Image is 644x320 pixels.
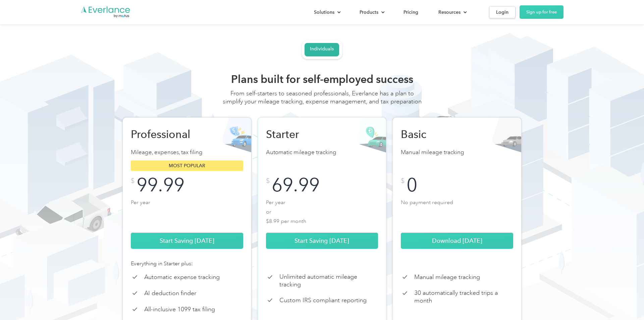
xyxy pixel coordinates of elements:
[266,198,378,225] p: Per year or $8.99 per month
[520,5,563,19] a: Sign up for free
[401,198,513,225] p: No payment required
[401,233,513,249] a: Download [DATE]
[401,178,405,184] div: $
[80,6,131,18] a: Go to homepage
[266,148,378,157] p: Automatic mileage tracking
[279,296,367,304] p: Custom IRS compliant reporting
[144,306,215,313] p: All-inclusive 1099 tax filing
[401,128,471,141] h2: Basic
[310,46,334,52] div: Individuals
[496,8,508,16] div: Login
[360,8,378,16] div: Products
[272,178,320,192] div: 69.99
[131,198,243,225] p: Per year
[221,73,423,86] h2: Plans built for self-employed success
[221,89,423,112] div: From self-starters to seasoned professionals, Everlance has a plan to simplify your mileage track...
[414,289,513,304] p: 30 automatically tracked trips a month
[407,178,417,192] div: 0
[131,128,201,141] h2: Professional
[314,8,334,16] div: Solutions
[438,8,461,16] div: Resources
[489,6,516,18] a: Login
[404,8,418,16] div: Pricing
[279,273,378,288] p: Unlimited automatic mileage tracking
[401,148,513,157] p: Manual mileage tracking
[266,178,270,184] div: $
[137,178,184,192] div: 99.99
[131,260,243,268] div: Everything in Starter plus:
[131,148,243,157] p: Mileage, expenses, tax filing
[144,273,220,281] p: Automatic expense tracking
[131,178,135,184] div: $
[144,289,196,297] p: AI deduction finder
[397,6,425,18] a: Pricing
[414,273,480,281] p: Manual mileage tracking
[131,233,243,249] a: Start Saving [DATE]
[266,128,336,141] h2: Starter
[266,233,378,249] a: Start Saving [DATE]
[131,161,243,171] div: Most popular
